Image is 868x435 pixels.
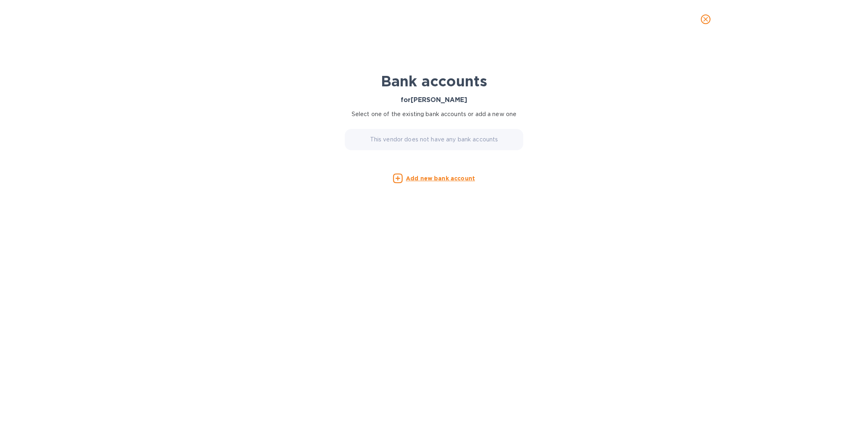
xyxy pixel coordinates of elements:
p: This vendor does not have any bank accounts [370,135,498,144]
button: close [696,10,715,29]
u: Add new bank account [406,175,475,182]
b: Bank accounts [381,72,487,90]
p: Select one of the existing bank accounts or add a new one [341,110,527,118]
h3: for [PERSON_NAME] [341,96,527,104]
